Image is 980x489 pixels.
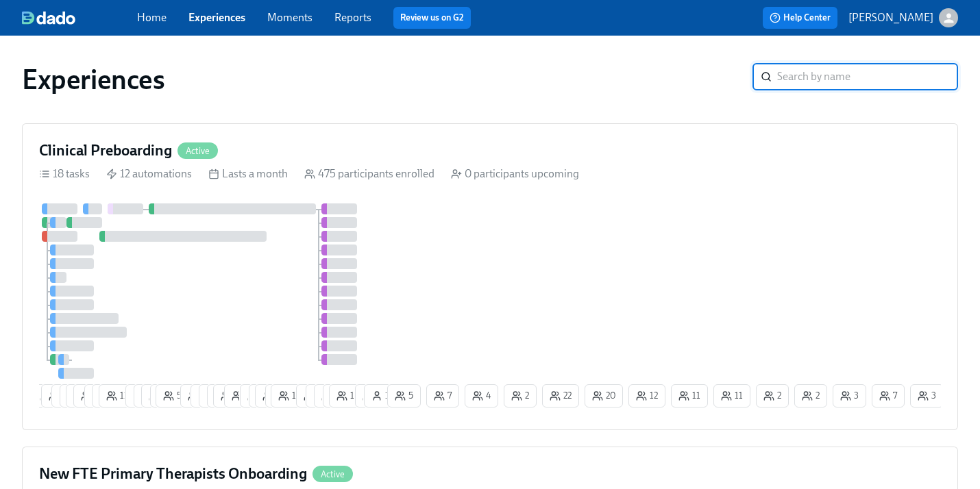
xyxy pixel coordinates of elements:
a: Reports [334,11,371,24]
button: 13 [66,384,103,407]
h4: Clinical Preboarding [39,140,172,161]
a: Moments [267,11,313,24]
p: [PERSON_NAME] [848,10,933,25]
button: 9 [207,384,241,407]
button: 3 [910,384,944,407]
a: dado [22,11,137,25]
span: 8 [363,389,382,403]
button: 4 [465,384,498,407]
span: 2 [763,389,781,403]
button: 4 [134,384,167,407]
button: 11 [329,384,366,407]
button: 2 [224,384,257,407]
div: 0 participants upcoming [451,166,579,181]
span: 3 [59,389,77,403]
button: 11 [713,384,750,407]
div: 12 automations [106,166,192,181]
button: 3 [833,384,866,407]
a: Review us on G2 [400,11,464,25]
span: 11 [106,389,128,403]
button: 6 [141,384,175,407]
button: 1 [60,384,93,407]
span: 6 [198,389,217,403]
button: 18 [213,384,252,407]
img: dado [22,11,75,25]
span: 16 [40,389,63,403]
span: 22 [550,389,572,403]
span: 12 [636,389,658,403]
span: Active [177,146,218,156]
button: 22 [542,384,579,407]
span: 11 [721,389,743,403]
span: 6 [321,389,341,403]
div: 475 participants enrolled [304,166,434,181]
button: 7 [125,384,158,407]
button: 9 [240,384,274,407]
span: 12 [304,389,326,403]
span: 8 [206,389,225,403]
button: 53 [156,384,194,407]
span: 3 [918,389,936,403]
button: 11 [671,384,708,407]
a: Home [137,11,167,24]
span: 18 [221,389,244,403]
span: 11 [336,389,358,403]
button: 20 [585,384,623,407]
span: 1 [371,389,389,403]
button: 6 [314,384,348,407]
button: 8 [199,384,233,407]
button: 5 [150,384,184,407]
button: 2 [756,384,789,407]
button: 5 [387,384,421,407]
span: 7 [879,389,897,403]
span: 16 [278,389,302,403]
span: 2 [802,389,820,403]
button: Help Center [763,7,837,29]
span: Help Center [770,11,831,25]
a: Experiences [188,11,245,24]
button: 8 [355,384,389,407]
button: 10 [180,384,219,407]
div: 18 tasks [39,166,90,181]
button: [PERSON_NAME] [848,8,958,27]
span: 53 [163,389,186,403]
span: Active [313,469,353,479]
button: 7 [426,384,459,407]
span: 6 [313,389,332,403]
span: 3 [840,389,859,403]
button: 2 [249,384,282,407]
a: Clinical PreboardingActive18 tasks 12 automations Lasts a month 475 participants enrolled 0 parti... [22,123,958,430]
button: 16 [271,384,309,407]
button: 12 [296,384,333,407]
button: 4 [84,384,118,407]
button: 2 [265,384,298,407]
button: 10 [73,384,112,407]
input: Search by name [777,63,958,90]
button: 3 [323,384,356,407]
button: 14 [255,384,293,407]
span: 21 [49,389,71,403]
div: Lasts a month [208,166,288,181]
span: 6 [149,389,168,403]
button: 6 [306,384,340,407]
button: 3 [51,384,85,407]
button: 2 [794,384,827,407]
button: 2 [504,384,537,407]
span: 4 [472,389,491,403]
span: 7 [434,389,452,403]
h1: Experiences [22,63,165,96]
button: 8 [92,384,126,407]
button: 11 [99,384,136,407]
button: 6 [191,384,225,407]
span: 9 [247,389,267,403]
button: 7 [872,384,905,407]
button: Review us on G2 [393,7,471,29]
span: 5 [395,389,413,403]
span: 11 [678,389,700,403]
span: 20 [592,389,615,403]
span: 10 [81,389,104,403]
h4: New FTE Primary Therapists Onboarding [39,464,307,484]
button: 12 [628,384,665,407]
span: 2 [511,389,529,403]
button: 21 [41,384,78,407]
